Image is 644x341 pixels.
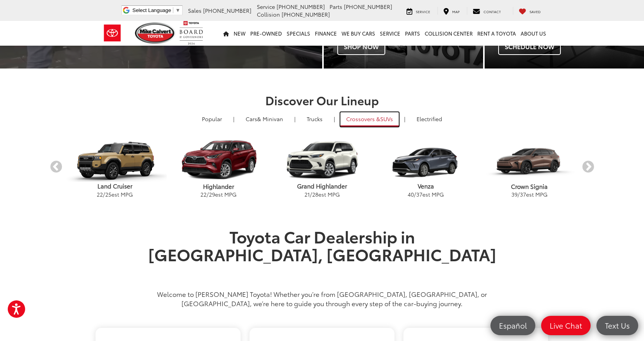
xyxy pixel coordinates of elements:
p: Grand Highlander [270,182,374,190]
p: Crown Signia [478,182,581,190]
img: Toyota Highlander [169,139,268,181]
span: 28 [312,190,318,198]
li: | [402,115,407,123]
a: SUVs [340,112,399,127]
h2: Discover Our Lineup [50,94,595,106]
p: Highlander [167,182,270,190]
span: Shop Now [337,39,385,55]
span: Live Chat [546,320,586,330]
a: My Saved Vehicles [513,7,547,15]
span: [PHONE_NUMBER] [344,3,392,10]
span: 39 [511,190,518,198]
span: Service [416,9,430,14]
a: Collision Center [422,21,475,46]
a: Live Chat [541,316,591,335]
span: 21 [304,190,310,198]
a: Home [221,21,231,46]
a: Service [378,21,403,46]
a: Text Us [596,316,638,335]
p: / est MPG [270,190,374,198]
img: Toyota Venza [376,139,475,181]
li: | [332,115,337,123]
span: Español [495,320,531,330]
span: 22 [97,190,103,198]
a: Cars [240,112,289,125]
img: Mike Calvert Toyota [135,22,176,44]
p: / est MPG [167,190,270,198]
span: ​ [173,7,173,13]
a: Specials [284,21,313,46]
span: 25 [105,190,111,198]
span: Crossovers & [346,115,380,123]
a: Contact [467,7,507,15]
a: Pre-Owned [248,21,284,46]
a: Trucks [301,112,328,125]
p: Land Cruiser [63,182,167,190]
p: Venza [374,182,478,190]
span: 37 [520,190,526,198]
a: WE BUY CARS [339,21,378,46]
aside: carousel [50,132,595,202]
span: [PHONE_NUMBER] [282,10,330,18]
a: Electrified [411,112,448,125]
span: Text Us [601,320,634,330]
img: Toyota [98,21,127,46]
img: Toyota Land Cruiser [63,138,167,182]
span: Collision [257,10,280,18]
p: / est MPG [478,190,581,198]
button: Next [581,160,595,174]
li: | [231,115,236,123]
span: Contact [483,9,501,14]
h1: Toyota Car Dealership in [GEOGRAPHIC_DATA], [GEOGRAPHIC_DATA] [142,227,502,281]
a: About Us [518,21,548,46]
a: Service [401,7,436,15]
span: [PHONE_NUMBER] [203,7,251,14]
img: Toyota Crown Signia [480,139,579,181]
span: Service [257,3,275,10]
span: 22 [200,190,207,198]
p: / est MPG [374,190,478,198]
span: Saved [530,9,541,14]
span: Select Language [132,7,171,13]
a: Español [490,316,535,335]
span: Map [452,9,460,14]
a: Parts [403,21,422,46]
button: Previous [50,160,63,174]
span: Parts [330,3,342,10]
p: / est MPG [63,190,167,198]
a: New [231,21,248,46]
li: | [292,115,297,123]
span: 29 [209,190,215,198]
a: Rent a Toyota [475,21,518,46]
a: Finance [313,21,339,46]
span: Sales [188,7,202,14]
img: Toyota Grand Highlander [273,139,371,181]
span: [PHONE_NUMBER] [277,3,325,10]
a: Map [437,7,465,15]
span: 37 [416,190,422,198]
span: Schedule Now [498,39,561,55]
p: Welcome to [PERSON_NAME] Toyota! Whether you’re from [GEOGRAPHIC_DATA], [GEOGRAPHIC_DATA], or [GE... [142,289,502,308]
span: 40 [408,190,414,198]
span: & Minivan [257,115,283,123]
span: ▼ [175,7,180,13]
a: Popular [196,112,228,125]
a: Select Language​ [132,7,180,13]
